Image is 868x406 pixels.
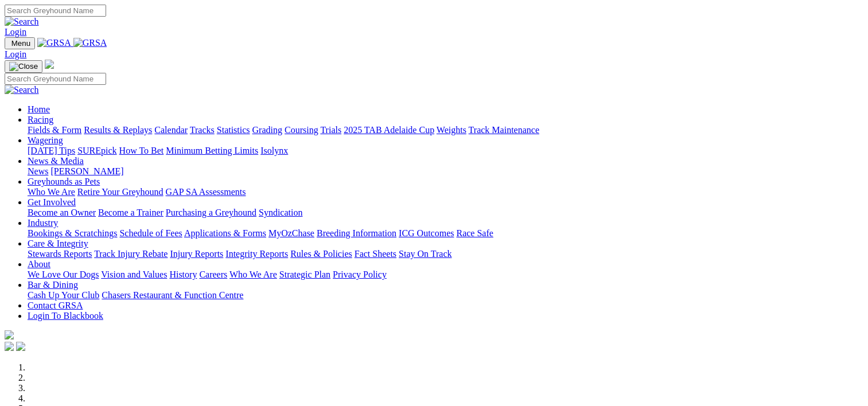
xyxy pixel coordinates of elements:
[28,146,75,155] a: [DATE] Tips
[28,197,76,207] a: Get Involved
[259,208,302,217] a: Syndication
[28,249,863,259] div: Care & Integrity
[28,280,78,290] a: Bar & Dining
[190,125,215,135] a: Tracks
[290,249,352,259] a: Rules & Policies
[28,311,103,321] a: Login To Blackbook
[5,73,106,85] input: Search
[28,270,863,280] div: About
[5,49,26,59] a: Login
[28,259,50,269] a: About
[28,115,53,124] a: Racing
[28,208,863,218] div: Get Involved
[28,290,863,300] div: Bar & Dining
[169,270,197,279] a: History
[199,270,227,279] a: Careers
[28,187,863,197] div: Greyhounds as Pets
[101,270,167,279] a: Vision and Values
[166,187,246,197] a: GAP SA Assessments
[5,330,14,339] img: logo-grsa-white.png
[28,146,863,156] div: Wagering
[28,228,117,238] a: Bookings & Scratchings
[268,228,314,238] a: MyOzChase
[229,270,277,279] a: Who We Are
[5,37,35,49] button: Toggle navigation
[77,187,164,197] a: Retire Your Greyhound
[469,125,539,135] a: Track Maintenance
[28,166,863,177] div: News & Media
[11,39,30,48] span: Menu
[154,125,188,135] a: Calendar
[355,249,396,259] a: Fact Sheets
[184,228,266,238] a: Applications & Forms
[5,5,106,17] input: Search
[399,228,454,238] a: ICG Outcomes
[28,177,100,186] a: Greyhounds as Pets
[333,270,387,279] a: Privacy Policy
[279,270,330,279] a: Strategic Plan
[166,146,258,155] a: Minimum Betting Limits
[217,125,250,135] a: Statistics
[344,125,434,135] a: 2025 TAB Adelaide Cup
[98,208,164,217] a: Become a Trainer
[102,290,243,300] a: Chasers Restaurant & Function Centre
[399,249,451,259] a: Stay On Track
[28,135,63,145] a: Wagering
[5,17,39,27] img: Search
[28,239,88,248] a: Care & Integrity
[28,125,81,135] a: Fields & Form
[28,218,58,228] a: Industry
[37,38,71,48] img: GRSA
[260,146,288,155] a: Isolynx
[28,187,75,197] a: Who We Are
[5,27,26,37] a: Login
[320,125,341,135] a: Trials
[28,104,50,114] a: Home
[170,249,223,259] a: Injury Reports
[252,125,282,135] a: Grading
[28,208,96,217] a: Become an Owner
[119,146,164,155] a: How To Bet
[73,38,107,48] img: GRSA
[94,249,168,259] a: Track Injury Rebate
[5,85,39,95] img: Search
[437,125,466,135] a: Weights
[166,208,256,217] a: Purchasing a Greyhound
[9,62,38,71] img: Close
[5,342,14,351] img: facebook.svg
[28,166,48,176] a: News
[28,270,99,279] a: We Love Our Dogs
[285,125,318,135] a: Coursing
[45,60,54,69] img: logo-grsa-white.png
[28,228,863,239] div: Industry
[28,156,84,166] a: News & Media
[5,60,42,73] button: Toggle navigation
[50,166,123,176] a: [PERSON_NAME]
[28,125,863,135] div: Racing
[84,125,152,135] a: Results & Replays
[456,228,493,238] a: Race Safe
[16,342,25,351] img: twitter.svg
[317,228,396,238] a: Breeding Information
[28,300,83,310] a: Contact GRSA
[28,290,99,300] a: Cash Up Your Club
[119,228,182,238] a: Schedule of Fees
[28,249,92,259] a: Stewards Reports
[77,146,116,155] a: SUREpick
[225,249,288,259] a: Integrity Reports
